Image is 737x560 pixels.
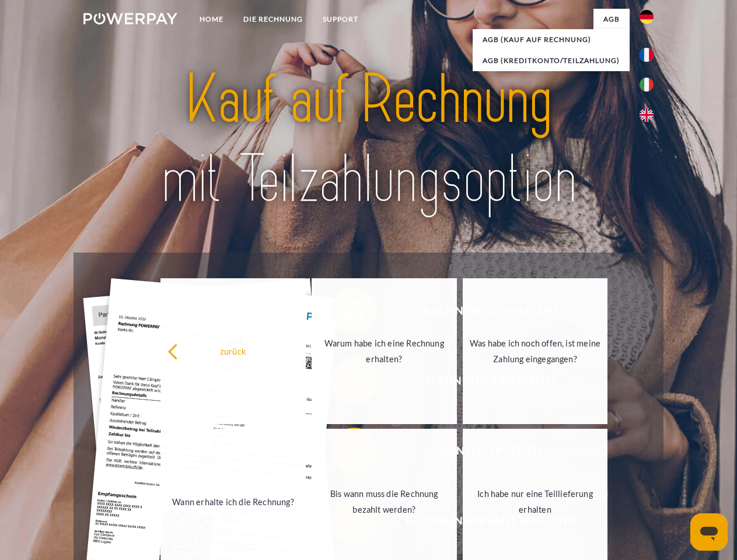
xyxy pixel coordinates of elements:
img: logo-powerpay-white.svg [83,13,177,24]
iframe: Schaltfläche zum Öffnen des Messaging-Fensters [690,513,728,551]
a: DIE RECHNUNG [233,9,313,30]
img: title-powerpay_de.svg [111,56,626,223]
div: Ich habe nur eine Teillieferung erhalten [470,486,601,517]
img: fr [640,48,654,62]
a: AGB (Kauf auf Rechnung) [473,29,630,50]
div: Warum habe ich eine Rechnung erhalten? [319,335,450,367]
div: Bis wann muss die Rechnung bezahlt werden? [319,486,450,517]
a: Was habe ich noch offen, ist meine Zahlung eingegangen? [463,278,608,424]
img: en [640,108,654,122]
img: it [640,78,654,92]
a: agb [593,9,630,30]
a: Home [190,9,233,30]
div: Was habe ich noch offen, ist meine Zahlung eingegangen? [470,335,601,367]
a: AGB (Kreditkonto/Teilzahlung) [473,50,630,71]
div: Wann erhalte ich die Rechnung? [167,494,299,509]
div: zurück [167,343,299,359]
img: de [640,10,654,24]
a: SUPPORT [313,9,368,30]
